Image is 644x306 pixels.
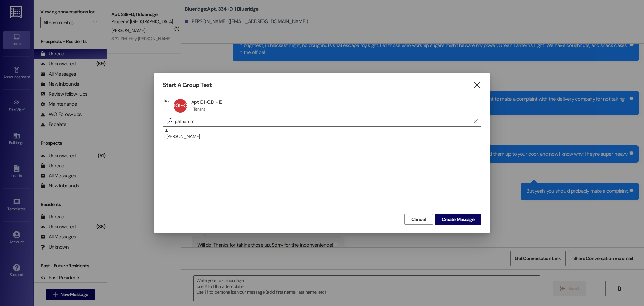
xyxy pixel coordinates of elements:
[191,99,222,105] div: Apt 101~C,D - 1B
[163,81,212,89] h3: Start A Group Text
[163,97,169,103] h3: To:
[191,106,205,112] div: 1 Tenant
[164,128,481,140] div: : [PERSON_NAME]
[474,119,477,124] i: 
[411,216,426,223] span: Cancel
[442,216,474,223] span: Create Message
[404,214,433,225] button: Cancel
[163,128,481,145] div: : [PERSON_NAME]
[472,82,481,89] i: 
[175,117,470,126] input: Search for any contact or apartment
[435,214,481,225] button: Create Message
[164,118,175,125] i: 
[174,102,192,109] span: 101~C,D
[470,116,481,126] button: Clear text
